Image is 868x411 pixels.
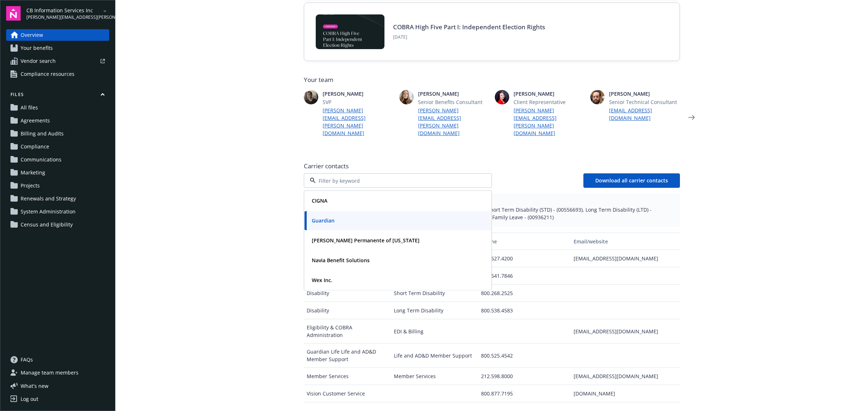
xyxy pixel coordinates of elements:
[399,90,414,104] img: photo
[478,267,571,285] div: 800.541.7846
[391,343,478,368] div: Life and AD&D Member Support
[21,393,38,405] div: Log out
[6,219,109,230] a: Census and Eligibility
[478,368,571,385] div: 212.598.8000
[6,206,109,217] a: System Administration
[21,193,76,204] span: Renewals and Strategy
[323,90,393,98] span: [PERSON_NAME]
[21,55,56,67] span: Vendor search
[21,167,45,178] span: Marketing
[316,14,384,49] img: BLOG-Card Image - Compliance - COBRA High Five Pt 1 07-18-25.jpg
[304,90,318,104] img: photo
[571,319,680,343] div: [EMAIL_ADDRESS][DOMAIN_NAME]
[6,55,109,67] a: Vendor search
[6,367,109,378] a: Manage team members
[312,277,332,284] strong: Wex Inc.
[418,90,489,98] span: [PERSON_NAME]
[21,354,33,365] span: FAQs
[393,34,545,40] span: [DATE]
[21,206,76,217] span: System Administration
[495,90,509,104] img: photo
[21,141,49,152] span: Compliance
[418,107,489,137] a: [PERSON_NAME][EMAIL_ADDRESS][PERSON_NAME][DOMAIN_NAME]
[686,112,697,123] a: Next
[21,382,48,390] span: What ' s new
[323,98,393,106] span: SVP
[310,206,674,221] span: Dental PPO - (00556693), Vision - (00556693), Life and AD&D - (00556693), Short Term Disability (...
[6,6,21,21] img: navigator-logo.svg
[391,302,478,319] div: Long Term Disability
[571,385,680,402] div: [DOMAIN_NAME]
[571,250,680,267] div: [EMAIL_ADDRESS][DOMAIN_NAME]
[571,233,680,250] button: Email/website
[26,6,109,21] button: CB Information Services Inc[PERSON_NAME][EMAIL_ADDRESS][PERSON_NAME][DOMAIN_NAME]arrowDropDown
[609,90,680,98] span: [PERSON_NAME]
[6,167,109,178] a: Marketing
[21,29,43,41] span: Overview
[21,219,73,230] span: Census and Eligibility
[312,257,370,264] strong: Navia Benefit Solutions
[478,302,571,319] div: 800.538.4583
[609,107,680,122] a: [EMAIL_ADDRESS][DOMAIN_NAME]
[478,385,571,402] div: 800.877.7195
[478,233,571,250] button: Phone
[478,250,571,267] div: 800.627.4200
[26,7,101,14] span: CB Information Services Inc
[316,177,477,185] input: Filter by keyword
[6,91,109,100] button: Files
[418,98,489,106] span: Senior Benefits Consultant
[304,319,391,343] div: Eligibility & COBRA Administration
[21,367,78,378] span: Manage team members
[6,128,109,139] a: Billing and Audits
[478,343,571,368] div: 800.525.4542
[304,285,391,302] div: Disability
[514,107,584,137] a: [PERSON_NAME][EMAIL_ADDRESS][PERSON_NAME][DOMAIN_NAME]
[609,98,680,106] span: Senior Technical Consultant
[6,29,109,41] a: Overview
[6,68,109,80] a: Compliance resources
[21,180,40,191] span: Projects
[304,162,680,170] span: Carrier contacts
[6,115,109,126] a: Agreements
[304,385,391,402] div: Vision Customer Service
[21,128,64,139] span: Billing and Audits
[21,154,61,165] span: Communications
[478,285,571,302] div: 800.268.2525
[323,107,393,137] a: [PERSON_NAME][EMAIL_ADDRESS][PERSON_NAME][DOMAIN_NAME]
[6,141,109,152] a: Compliance
[514,90,584,98] span: [PERSON_NAME]
[590,90,605,104] img: photo
[583,173,680,188] button: Download all carrier contacts
[6,180,109,191] a: Projects
[514,98,584,106] span: Client Representative
[21,42,53,54] span: Your benefits
[21,115,50,126] span: Agreements
[21,102,38,113] span: All files
[312,197,327,204] strong: CIGNA
[312,237,420,244] strong: [PERSON_NAME] Permanente of [US_STATE]
[6,154,109,165] a: Communications
[101,7,109,15] a: arrowDropDown
[304,75,680,84] span: Your team
[595,177,668,184] span: Download all carrier contacts
[21,68,75,80] span: Compliance resources
[304,343,391,368] div: Guardian Life Life and AD&D Member Support
[304,368,391,385] div: Member Services
[312,217,335,224] strong: Guardian
[6,102,109,113] a: All files
[571,368,680,385] div: [EMAIL_ADDRESS][DOMAIN_NAME]
[393,23,545,31] a: COBRA High Five Part I: Independent Election Rights
[574,238,677,245] div: Email/website
[304,302,391,319] div: Disability
[26,14,101,21] span: [PERSON_NAME][EMAIL_ADDRESS][PERSON_NAME][DOMAIN_NAME]
[391,319,478,343] div: EDI & Billing
[6,382,60,390] button: What's new
[310,199,674,206] span: Plan types
[6,42,109,54] a: Your benefits
[6,354,109,365] a: FAQs
[481,238,568,245] div: Phone
[391,285,478,302] div: Short Term Disability
[391,368,478,385] div: Member Services
[6,193,109,204] a: Renewals and Strategy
